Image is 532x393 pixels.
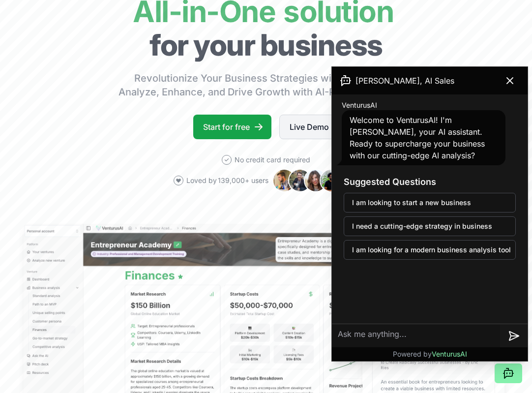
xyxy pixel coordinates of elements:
[304,169,327,192] img: Avatar 3
[344,175,516,189] h3: Suggested Questions
[320,169,343,192] img: Avatar 4
[193,115,271,139] a: Start for free
[288,169,312,192] img: Avatar 2
[350,115,485,160] span: Welcome to VenturusAI! I'm [PERSON_NAME], your AI assistant. Ready to supercharge your business w...
[432,350,467,358] span: VenturusAI
[344,216,516,236] button: I need a cutting-edge strategy in business
[344,240,516,260] button: I am looking for a modern business analysis tool
[344,193,516,212] button: I am looking to start a new business
[355,75,454,87] span: [PERSON_NAME], AI Sales
[342,100,377,110] span: VenturusAI
[272,169,296,192] img: Avatar 1
[393,349,467,359] p: Powered by
[279,115,339,139] a: Live Demo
